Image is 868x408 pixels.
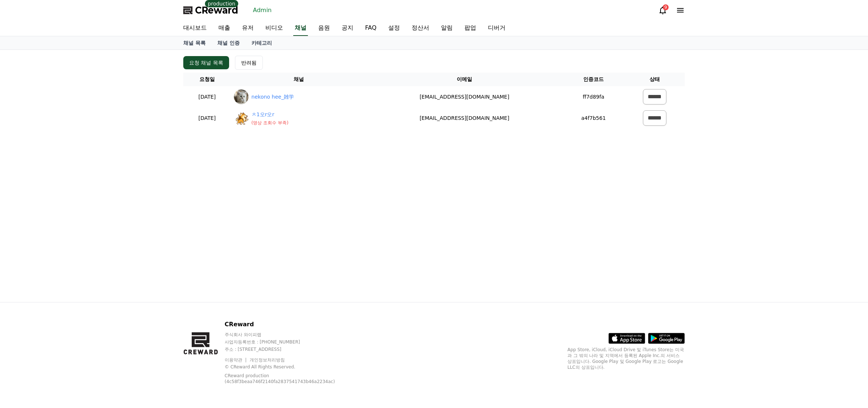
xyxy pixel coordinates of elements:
a: ㅊ1오r오r [251,111,288,118]
button: 요청 채널 목록 [183,56,229,69]
a: 음원 [312,21,336,36]
a: 알림 [435,21,459,36]
button: 반려됨 [235,56,263,70]
th: 채널 [231,73,367,86]
td: a4f7b561 [562,107,625,129]
a: 채널 [293,21,308,36]
a: 설정 [382,21,406,36]
span: CReward [195,4,238,16]
td: ff7d89fa [562,86,625,107]
a: 디버거 [482,21,511,36]
th: 상태 [625,73,685,86]
a: CReward [183,4,238,16]
p: 주식회사 와이피랩 [225,332,353,338]
a: 채널 목록 [177,36,212,49]
a: nekono hee_雑学 [251,93,294,101]
a: Admin [250,4,275,16]
div: 반려됨 [241,59,257,66]
th: 이메일 [367,73,562,86]
p: © CReward All Rights Reserved. [225,364,353,370]
div: 요청 채널 목록 [189,59,223,66]
a: 유저 [236,21,260,36]
td: [EMAIL_ADDRESS][DOMAIN_NAME] [367,107,562,129]
p: CReward [225,320,353,329]
a: 카테고리 [246,36,278,49]
th: 인증코드 [562,73,625,86]
a: 이용약관 [225,357,248,363]
a: 비디오 [260,21,289,36]
td: [EMAIL_ADDRESS][DOMAIN_NAME] [367,86,562,107]
a: 매출 [213,21,236,36]
a: 채널 인증 [212,36,246,49]
a: 대시보드 [177,21,213,36]
p: App Store, iCloud, iCloud Drive 및 iTunes Store는 미국과 그 밖의 나라 및 지역에서 등록된 Apple Inc.의 서비스 상표입니다. Goo... [567,347,685,370]
a: 9 [658,6,667,15]
a: 개인정보처리방침 [250,357,285,363]
div: 9 [663,4,669,10]
th: 요청일 [183,73,231,86]
p: ( 영상 조회수 부족 ) [251,120,288,126]
img: ㅊ1오r오r [234,111,249,125]
p: [DATE] [186,114,228,122]
p: 주소 : [STREET_ADDRESS] [225,346,353,352]
a: FAQ [359,21,382,36]
p: [DATE] [186,93,228,101]
a: 정산서 [406,21,435,36]
img: nekono hee_雑学 [234,89,249,104]
a: 팝업 [459,21,482,36]
a: 공지 [336,21,359,36]
p: CReward production (4c58f3beaa746f2140fa2837541743b46a2234ac) [225,373,342,385]
p: 사업자등록번호 : [PHONE_NUMBER] [225,339,353,345]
